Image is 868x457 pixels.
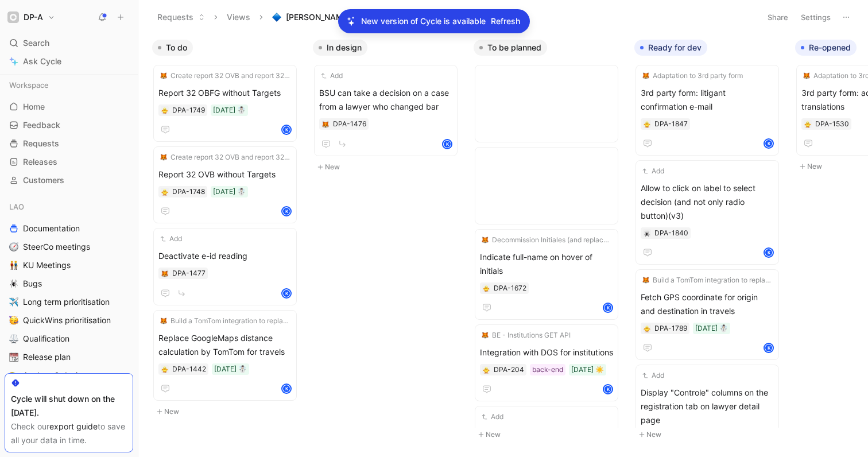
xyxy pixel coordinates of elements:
[160,72,167,79] img: 🦊
[9,334,18,343] img: ⚖️
[641,291,774,318] span: Fetch GPS coordinate for origin and destination in travels
[213,104,246,116] div: [DATE] ☃️
[313,160,464,174] button: New
[641,274,774,286] button: 🦊Build a TomTom integration to replace Google Maps
[23,260,71,271] span: KU Meetings
[9,316,18,325] img: 🥳
[469,34,630,447] div: To be plannedNew
[641,165,666,177] button: Add
[483,285,490,292] img: 🐥
[654,323,687,334] div: DPA-1789
[161,106,169,114] button: 🐥
[49,421,98,431] a: export guide
[571,364,604,375] div: [DATE] ☀️
[9,201,24,212] span: LAO
[23,278,42,289] span: Bugs
[5,275,133,292] a: 🕷️Bugs
[161,189,168,196] img: 🐥
[158,70,292,82] button: 🦊Create report 32 OVB and report 32 OBFG
[648,42,702,53] span: Ready for dev
[5,312,133,329] a: 🥳QuickWins prioritisation
[333,118,366,130] div: DPA-1476
[214,363,247,375] div: [DATE] ☃️
[483,367,490,374] img: 🐥
[282,126,290,134] div: K
[487,42,541,53] span: To be planned
[153,228,297,305] a: AddDeactivate e-id readingK
[158,233,184,245] button: Add
[5,220,133,237] a: Documentation
[5,117,133,134] a: Feedback
[641,86,774,114] span: 3rd party form: litigant confirmation e-mail
[9,353,18,362] img: 📆
[308,34,469,180] div: In designNew
[480,234,613,246] button: 🦊Decommission Initiales (and replace by names)
[653,274,772,286] span: Build a TomTom integration to replace Google Maps
[24,12,43,22] h1: DP-A
[161,107,168,114] img: 🐥
[654,227,688,239] div: DPA-1840
[321,120,330,128] div: 🦊
[642,72,649,79] img: 🦊
[492,330,571,341] span: BE - Institutions GET API
[327,42,362,53] span: In design
[172,186,205,197] div: DPA-1748
[161,270,168,277] img: 🦊
[695,323,728,334] div: [DATE] ☃️
[23,296,110,308] span: Long term prioritisation
[494,364,524,375] div: DPA-204
[5,367,133,384] a: 🎨Analyse & design
[7,277,21,291] button: 🕷️
[313,40,367,56] button: In design
[482,284,490,292] div: 🐥
[765,140,773,148] div: K
[23,241,90,253] span: SteerCo meetings
[23,351,71,363] span: Release plan
[148,34,308,424] div: To doNew
[641,386,774,427] span: Display "Controle" columns on the registration tab on lawyer detail page
[23,101,45,113] span: Home
[5,348,133,366] a: 📆Release plan
[796,9,836,25] button: Settings
[643,229,651,237] div: 🕷️
[7,240,21,254] button: 🧭
[804,121,811,128] img: 🐥
[166,42,187,53] span: To do
[9,297,18,307] img: ✈️
[480,250,613,278] span: Indicate full-name on hover of initials
[604,304,612,312] div: K
[7,332,21,346] button: ⚖️
[361,14,486,28] p: New version of Cycle is available
[160,154,167,161] img: 🦊
[490,14,521,29] button: Refresh
[643,120,651,128] button: 🐥
[635,269,779,360] a: 🦊Build a TomTom integration to replace Google MapsFetch GPS coordinate for origin and destination...
[803,72,810,79] img: 🦊
[23,333,69,344] span: Qualification
[319,70,344,82] button: Add
[765,249,773,257] div: K
[23,223,80,234] span: Documentation
[23,175,64,186] span: Customers
[23,119,60,131] span: Feedback
[443,140,451,148] div: K
[5,293,133,311] a: ✈️Long term prioritisation
[5,98,133,115] a: Home
[5,198,133,215] div: LAO
[152,40,193,56] button: To do
[222,9,255,26] button: Views
[480,411,505,423] button: Add
[482,332,489,339] img: 🦊
[11,420,127,447] div: Check our to save all your data in time.
[644,326,650,332] img: 🐥
[644,121,650,128] img: 🐥
[5,238,133,255] a: 🧭SteerCo meetings
[161,365,169,373] button: 🐥
[644,230,650,237] img: 🕷️
[152,405,304,419] button: New
[23,55,61,68] span: Ask Cycle
[809,42,851,53] span: Re-opened
[5,53,133,70] a: Ask Cycle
